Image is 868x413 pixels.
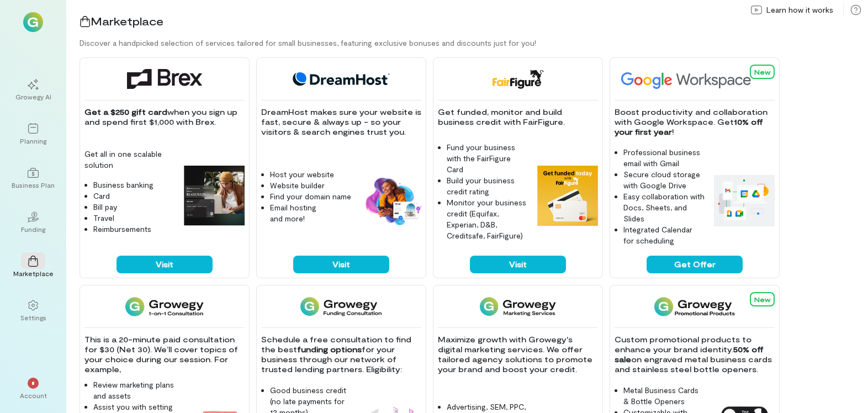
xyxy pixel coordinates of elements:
a: Funding [13,203,53,242]
li: Website builder [270,180,352,191]
img: FairFigure [491,69,544,89]
p: when you sign up and spend first $1,000 with Brex. [84,107,245,127]
span: New [754,68,770,76]
strong: 10% off your first year [615,117,765,136]
li: Build your business credit rating [447,175,528,197]
li: Fund your business with the FairFigure Card [447,142,528,175]
div: Marketplace [13,269,54,278]
li: Find your domain name [270,191,352,202]
div: Account [20,391,47,400]
p: Schedule a free consultation to find the best for your business through our network of trusted le... [261,335,421,374]
a: Business Plan [13,158,53,198]
div: Planning [20,136,46,145]
li: Card [93,190,175,202]
p: Maximize growth with Growegy's digital marketing services. We offer tailored agency solutions to ... [438,335,598,374]
span: New [754,295,770,303]
li: Metal Business Cards & Bottle Openers [623,385,705,407]
p: This is a 20-minute paid consultation for $30 (Net 30). We’ll cover topics of your choice during ... [84,335,245,374]
button: Visit [117,256,213,273]
strong: Get a $250 gift card [84,107,167,117]
li: Review marketing plans and assets [93,379,175,401]
a: Settings [13,291,53,331]
img: FairFigure feature [537,166,598,226]
img: DreamHost feature [361,176,421,226]
li: Reimbursements [93,224,175,235]
div: Discover a handpicked selection of services tailored for small businesses, featuring exclusive bo... [80,38,868,49]
img: Brex [127,69,202,89]
img: Google Workspace feature [714,175,775,226]
a: Marketplace [13,247,53,287]
li: Business banking [93,179,175,190]
a: Planning [13,114,53,154]
img: 1-on-1 Consultation [125,296,203,316]
span: Learn how it works [766,4,833,15]
li: Monitor your business credit (Equifax, Experian, D&B, Creditsafe, FairFigure) [447,197,528,241]
li: Easy collaboration with Docs, Sheets, and Slides [623,191,705,224]
p: Get all in one scalable solution [84,149,175,171]
li: Email hosting and more! [270,202,352,224]
p: Custom promotional products to enhance your brand identity. on engraved metal business cards and ... [615,335,775,374]
strong: 50% off sale [615,345,766,364]
img: Funding Consultation [300,296,382,316]
img: Growegy Promo Products [654,296,735,316]
li: Integrated Calendar for scheduling [623,224,705,246]
div: *Account [13,369,53,409]
li: Travel [93,213,175,224]
p: Get funded, monitor and build business credit with FairFigure. [438,107,598,127]
button: Visit [293,256,389,273]
div: Settings [20,313,46,322]
p: Boost productivity and collaboration with Google Workspace. Get ! [615,107,775,137]
li: Secure cloud storage with Google Drive [623,169,705,191]
span: Marketplace [91,14,163,28]
div: Growegy AI [15,92,51,101]
div: Funding [21,225,45,234]
li: Professional business email with Gmail [623,147,705,169]
p: DreamHost makes sure your website is fast, secure & always up - so your visitors & search engines... [261,107,421,137]
button: Visit [470,256,566,273]
button: Get Offer [647,256,743,273]
a: Growegy AI [13,70,53,110]
strong: funding options [297,345,362,354]
div: Business Plan [12,181,55,189]
img: Google Workspace [615,69,777,89]
li: Bill pay [93,202,175,213]
img: Growegy - Marketing Services [480,296,557,316]
img: Brex feature [184,166,245,226]
li: Host your website [270,169,352,180]
img: DreamHost [289,69,394,89]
